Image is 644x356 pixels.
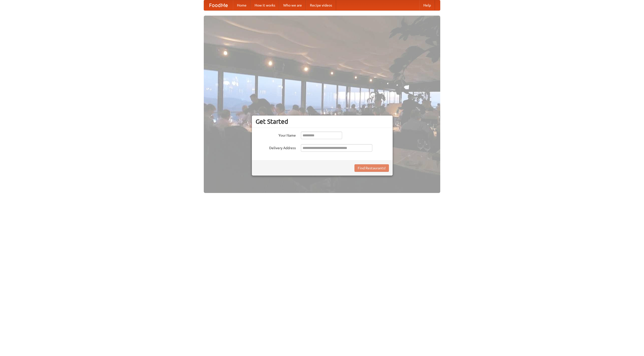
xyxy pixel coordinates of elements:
a: Home [233,0,251,10]
a: Who we are [279,0,306,10]
button: Find Restaurants! [354,164,389,172]
a: Recipe videos [306,0,336,10]
label: Delivery Address [256,144,296,150]
a: FoodMe [204,0,233,10]
a: How it works [251,0,279,10]
h3: Get Started [256,118,389,125]
label: Your Name [256,132,296,138]
a: Help [419,0,435,10]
